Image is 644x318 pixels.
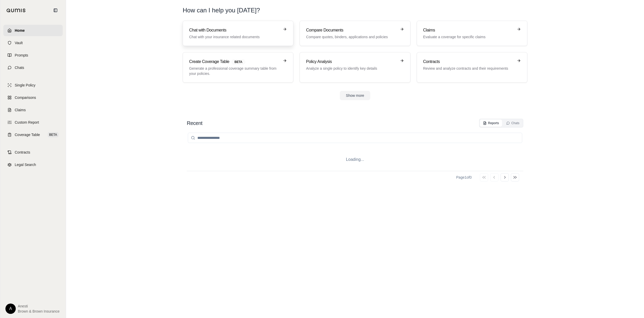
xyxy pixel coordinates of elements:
button: Show more [340,91,371,100]
span: BETA [231,59,245,65]
a: Chats [3,62,63,73]
a: Contracts [3,147,63,158]
span: Comparisons [15,95,36,100]
span: Single Policy [15,83,35,88]
h3: Create Coverage Table [189,59,280,65]
a: Single Policy [3,79,63,91]
span: Custom Report [15,120,39,125]
span: Vault [15,40,23,45]
a: Vault [3,37,63,49]
h2: Recent [187,120,202,127]
div: Chats [506,121,519,125]
p: Compare quotes, binders, applications and policies [306,34,397,39]
a: Prompts [3,50,63,61]
h3: Compare Documents [306,27,397,33]
a: Compare DocumentsCompare quotes, binders, applications and policies [300,21,410,46]
span: Brown & Brown Insurance [18,309,60,314]
span: Claims [15,107,26,113]
a: Comparisons [3,92,63,103]
div: A [5,304,16,314]
a: Custom Report [3,117,63,128]
span: Chats [15,65,24,70]
button: Reports [480,120,502,127]
span: Coverage Table [15,132,40,137]
h1: How can I help you [DATE]? [183,6,527,14]
p: Analyze a single policy to identify key details [306,66,397,71]
span: Contracts [15,150,30,155]
p: Chat with your insurance related documents [189,34,280,39]
a: ClaimsEvaluate a coverage for specific claims [417,21,527,46]
h3: Contracts [423,59,514,65]
h3: Chat with Documents [189,27,280,33]
a: ContractsReview and analyze contracts and their requirements [417,52,527,83]
h3: Policy Analysis [306,59,397,65]
a: Claims [3,104,63,116]
button: Chats [503,120,522,127]
h3: Claims [423,27,514,33]
span: BETA [48,132,59,137]
div: Page 1 of 0 [456,175,472,180]
img: Qumis Logo [6,9,26,12]
p: Review and analyze contracts and their requirements [423,66,514,71]
div: Loading... [187,148,523,171]
a: Legal Search [3,159,63,170]
button: Collapse sidebar [51,6,60,14]
div: Reports [483,121,499,125]
a: Policy AnalysisAnalyze a single policy to identify key details [300,52,410,83]
p: Generate a professional coverage summary table from your policies. [189,66,280,76]
a: Coverage TableBETA [3,129,63,140]
span: Prompts [15,53,28,58]
a: Chat with DocumentsChat with your insurance related documents [183,21,293,46]
a: Create Coverage TableBETAGenerate a professional coverage summary table from your policies. [183,52,293,83]
span: Legal Search [15,162,36,167]
p: Evaluate a coverage for specific claims [423,34,514,39]
span: Home [15,28,25,33]
a: Home [3,25,63,36]
span: Anesti [18,304,60,309]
